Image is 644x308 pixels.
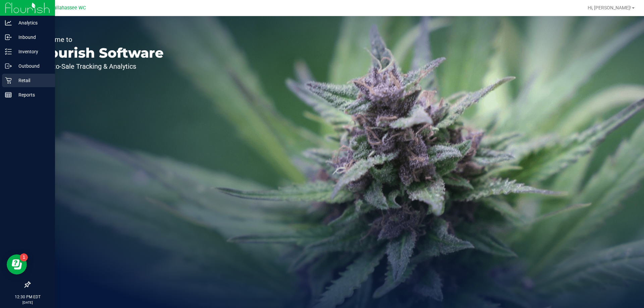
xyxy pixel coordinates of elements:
[5,19,12,26] inline-svg: Analytics
[3,294,52,300] p: 12:30 PM EDT
[12,62,52,70] p: Outbound
[20,253,28,261] iframe: Resource center unread badge
[36,46,164,60] p: Flourish Software
[12,76,52,84] p: Retail
[7,254,27,274] iframe: Resource center
[5,63,12,69] inline-svg: Outbound
[12,33,52,41] p: Inbound
[12,48,52,56] p: Inventory
[36,36,164,43] p: Welcome to
[5,34,12,41] inline-svg: Inbound
[5,77,12,84] inline-svg: Retail
[3,300,52,305] p: [DATE]
[5,91,12,98] inline-svg: Reports
[5,48,12,55] inline-svg: Inventory
[36,63,164,70] p: Seed-to-Sale Tracking & Analytics
[12,91,52,99] p: Reports
[12,19,52,27] p: Analytics
[588,5,631,10] span: Hi, [PERSON_NAME]!
[51,5,86,11] span: Tallahassee WC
